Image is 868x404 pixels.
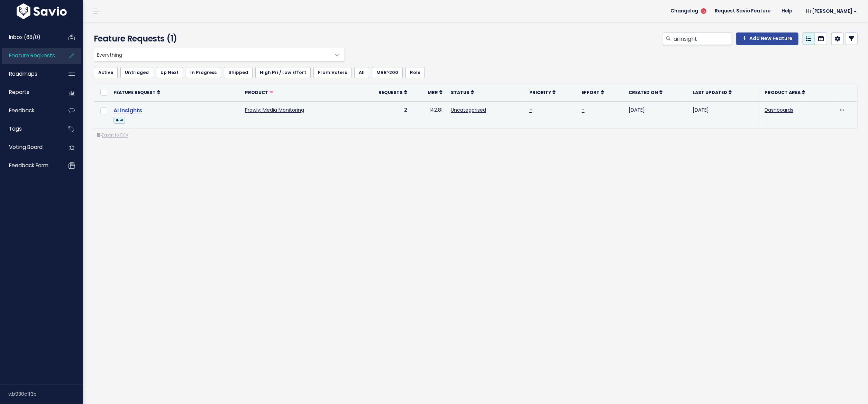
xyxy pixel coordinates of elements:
[2,139,57,155] a: Voting Board
[9,107,34,114] span: Feedback
[94,32,341,45] h4: Feature Requests (1)
[94,67,858,78] ul: Filter feature requests
[529,89,556,96] a: Priority
[255,67,311,78] a: High Pri / Low Effort
[2,158,57,173] a: Feedback form
[688,101,760,128] td: [DATE]
[2,103,57,119] a: Feedback
[354,67,369,78] a: All
[97,132,128,138] a: Export to CSV
[2,29,57,45] a: Inbox (68/0)
[15,3,68,19] img: logo-white.9d6f32f41409.svg
[582,90,600,95] span: Effort
[9,70,37,77] span: Roadmaps
[2,66,57,82] a: Roadmaps
[629,89,663,96] a: Created On
[245,106,304,113] a: Prowly: Media Monitoring
[245,89,273,96] a: Product
[629,90,658,95] span: Created On
[405,67,425,78] a: Role
[2,48,57,64] a: Feature Requests
[412,101,447,128] td: 142.81
[582,89,604,96] a: Effort
[673,32,732,45] input: Search features...
[245,90,268,95] span: Product
[9,125,22,132] span: Tags
[156,67,183,78] a: Up Next
[765,106,793,113] a: Dashboards
[113,117,125,124] span: AI
[94,48,331,61] span: Everything
[428,90,438,95] span: MRR
[9,143,43,151] span: Voting Board
[9,34,40,41] span: Inbox (68/0)
[624,101,688,128] td: [DATE]
[113,90,156,95] span: Feature Request
[186,67,221,78] a: In Progress
[2,84,57,100] a: Reports
[94,67,118,78] a: Active
[9,88,29,96] span: Reports
[582,106,585,113] a: -
[113,106,142,114] a: AI insights
[693,89,732,96] a: Last Updated
[113,89,160,96] a: Feature Request
[529,90,551,95] span: Priority
[776,6,798,16] a: Help
[451,106,486,113] a: Uncategorised
[2,121,57,137] a: Tags
[8,385,83,403] div: v.b930c1f3b
[798,6,862,17] a: Hi [PERSON_NAME]
[9,162,48,169] span: Feedback form
[693,90,727,95] span: Last Updated
[451,89,474,96] a: Status
[379,90,403,95] span: Requests
[451,90,469,95] span: Status
[709,6,776,16] a: Request Savio Feature
[355,101,412,128] td: 2
[806,9,857,14] span: Hi [PERSON_NAME]
[529,106,532,113] a: -
[313,67,351,78] a: From Voters
[765,89,805,96] a: Product Area
[428,89,442,96] a: MRR
[9,52,55,59] span: Feature Requests
[94,48,345,62] span: Everything
[113,115,125,124] a: AI
[736,32,798,45] a: Add New Feature
[701,8,706,14] span: 5
[765,90,801,95] span: Product Area
[379,89,408,96] a: Requests
[670,9,698,13] span: Changelog
[224,67,253,78] a: Shipped
[120,67,153,78] a: Untriaged
[372,67,403,78] a: MRR>200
